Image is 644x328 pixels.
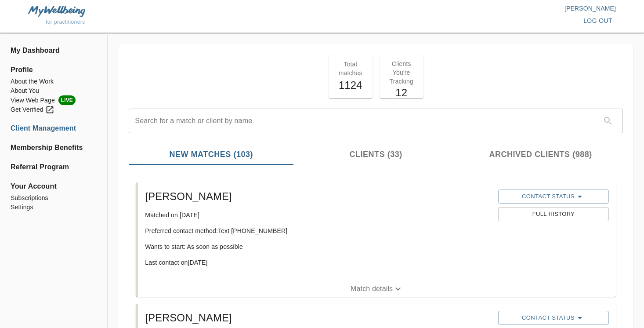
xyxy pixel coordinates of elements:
a: Referral Program [11,162,97,172]
p: Last contact on [DATE] [145,258,491,267]
p: Matched on [DATE] [145,211,491,219]
span: Your Account [11,181,97,192]
span: Archived Clients (988) [463,149,618,160]
span: for practitioners [46,19,85,25]
button: Match details [138,281,616,297]
span: Profile [11,65,97,75]
p: Match details [351,284,393,294]
button: Full History [498,207,609,221]
h5: 1124 [334,78,367,92]
li: View Web Page [11,95,97,105]
span: New Matches (103) [134,149,288,160]
p: Wants to start: As soon as possible [145,242,491,251]
p: [PERSON_NAME] [322,4,616,13]
span: log out [583,15,612,26]
a: Settings [11,203,97,212]
h5: [PERSON_NAME] [145,311,491,325]
p: Preferred contact method: Text [PHONE_NUMBER] [145,226,491,235]
a: Membership Benefits [11,142,97,153]
a: Get Verified [11,105,97,114]
img: MyWellbeing [28,6,85,17]
button: Contact Status [498,190,609,204]
a: Client Management [11,123,97,134]
a: About the Work [11,77,97,86]
a: Subscriptions [11,193,97,203]
span: Contact Status [503,313,604,323]
h5: 12 [385,86,418,100]
span: LIVE [58,95,76,105]
button: Contact Status [498,311,609,325]
span: Clients (33) [299,149,453,160]
h5: [PERSON_NAME] [145,190,491,204]
a: View Web PageLIVE [11,95,97,105]
span: Contact Status [503,191,604,202]
a: My Dashboard [11,45,97,56]
span: Full History [503,209,604,219]
button: log out [580,13,616,29]
div: Get Verified [11,105,54,114]
a: About You [11,86,97,95]
p: Clients You're Tracking [385,59,418,86]
p: Total matches [334,60,367,77]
